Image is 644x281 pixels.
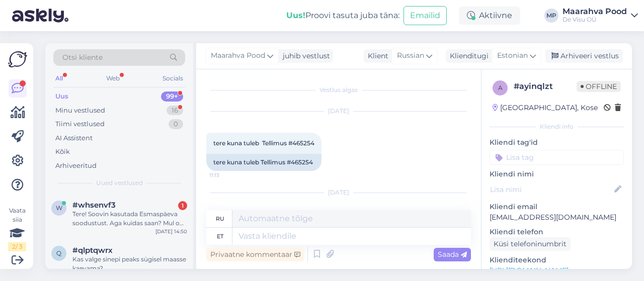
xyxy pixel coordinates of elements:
[206,107,471,116] div: [DATE]
[438,250,467,259] span: Saada
[72,246,113,255] span: #qlptqwrx
[562,16,627,24] div: De Visu OÜ
[545,49,623,63] div: Arhiveeri vestlus
[497,50,528,61] span: Estonian
[96,178,143,188] span: Uued vestlused
[490,227,624,237] p: Kliendi telefon
[404,6,447,25] button: Emailid
[211,50,265,61] span: Maarahva Pood
[72,201,116,210] span: #whsenvf3
[514,80,577,92] div: # ayinqlzt
[498,84,503,91] span: a
[286,11,305,20] b: Uus!
[206,85,471,95] div: Vestlus algas
[216,210,224,227] div: ru
[364,51,388,61] div: Klient
[209,171,247,179] span: 11:13
[55,147,70,157] div: Kõik
[155,228,187,235] div: [DATE] 14:50
[544,9,558,23] div: MP
[490,237,571,251] div: Küsi telefoninumbrit
[8,242,26,251] div: 2 / 3
[104,72,122,85] div: Web
[55,106,105,116] div: Minu vestlused
[490,266,569,275] a: [URL][DOMAIN_NAME]
[490,169,624,179] p: Kliendi nimi
[562,8,638,24] a: Maarahva PoodDe Visu OÜ
[56,204,62,212] span: w
[178,201,187,210] div: 1
[62,52,103,63] span: Otsi kliente
[55,133,93,143] div: AI Assistent
[160,72,185,85] div: Socials
[446,51,489,61] div: Klienditugi
[459,7,520,25] div: Aktiivne
[490,212,624,223] p: [EMAIL_ADDRESS][DOMAIN_NAME]
[490,150,624,165] input: Lisa tag
[490,184,612,195] input: Lisa nimi
[56,249,61,257] span: q
[169,119,183,129] div: 0
[490,122,624,131] div: Kliendi info
[161,91,183,102] div: 99+
[286,10,399,22] div: Proovi tasuta juba täna:
[8,206,26,251] div: Vaata siia
[562,8,627,16] div: Maarahva Pood
[397,50,424,61] span: Russian
[167,106,183,116] div: 16
[55,161,97,171] div: Arhiveeritud
[53,72,65,85] div: All
[490,255,624,265] p: Klienditeekond
[8,51,27,67] img: Askly Logo
[490,137,624,148] p: Kliendi tag'id
[206,154,321,171] div: tere kuna tuleb Tellimus #465254
[206,248,304,261] div: Privaatne kommentaar
[213,139,314,147] span: tere kuna tuleb Tellimus #465254
[55,91,68,102] div: Uus
[72,210,187,228] div: Tere! Soovin kasutada Esmaspäeva soodustust. Aga kuidas saan? Mul on juba tellimus sisestatud.
[493,103,598,113] div: [GEOGRAPHIC_DATA], Kose
[72,255,187,273] div: Kas valge sinepi peaks sügisel maasse kaevama?
[490,202,624,212] p: Kliendi email
[577,81,621,92] span: Offline
[206,188,471,197] div: [DATE]
[55,119,105,129] div: Tiimi vestlused
[217,228,223,245] div: et
[279,51,330,61] div: juhib vestlust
